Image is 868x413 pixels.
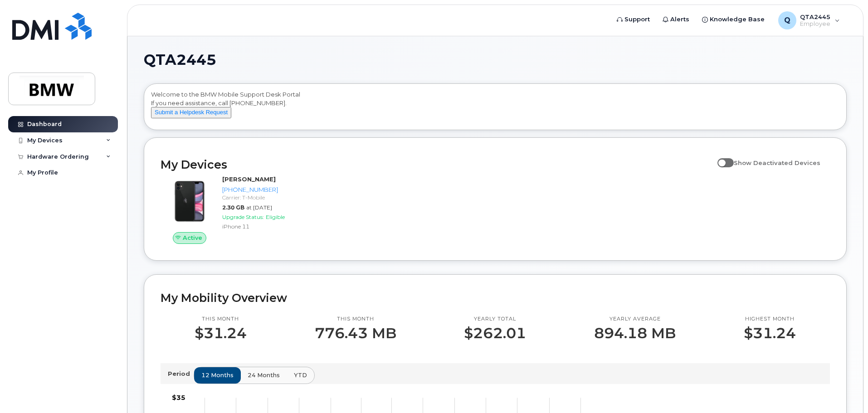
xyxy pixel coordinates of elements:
[144,53,216,67] span: QTA2445
[195,325,247,341] p: $31.24
[222,214,264,220] span: Upgrade Status:
[594,325,676,341] p: 894.18 MB
[161,291,830,305] h2: My Mobility Overview
[168,180,211,223] img: iPhone_11.jpg
[222,194,316,201] div: Carrier: T-Mobile
[315,325,396,341] p: 776.43 MB
[151,108,231,116] a: Submit a Helpdesk Request
[294,371,307,379] span: YTD
[829,374,861,406] iframe: Messenger Launcher
[266,214,285,220] span: Eligible
[151,107,231,118] button: Submit a Helpdesk Request
[717,154,725,161] input: Show Deactivated Devices
[151,90,839,126] div: Welcome to the BMW Mobile Support Desk Portal If you need assistance, call [PHONE_NUMBER].
[161,175,320,244] a: Active[PERSON_NAME][PHONE_NUMBER]Carrier: T-Mobile2.30 GBat [DATE]Upgrade Status:EligibleiPhone 11
[315,316,396,323] p: This month
[744,316,796,323] p: Highest month
[172,394,185,402] tspan: $35
[183,233,202,242] span: Active
[594,316,676,323] p: Yearly average
[222,223,316,230] div: iPhone 11
[222,175,276,183] strong: [PERSON_NAME]
[222,204,244,211] span: 2.30 GB
[222,185,316,194] div: [PHONE_NUMBER]
[248,371,280,379] span: 24 months
[168,369,194,378] p: Period
[464,316,526,323] p: Yearly total
[246,204,272,211] span: at [DATE]
[734,159,820,166] span: Show Deactivated Devices
[464,325,526,341] p: $262.01
[161,158,713,171] h2: My Devices
[744,325,796,341] p: $31.24
[195,316,247,323] p: This month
